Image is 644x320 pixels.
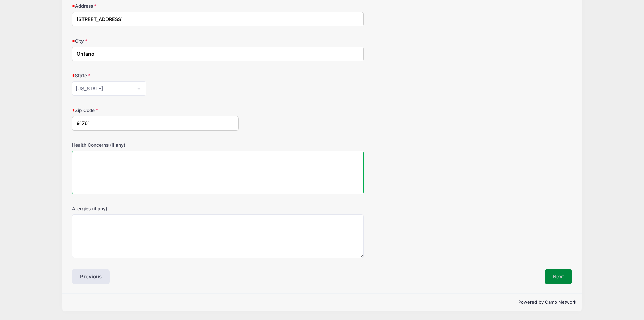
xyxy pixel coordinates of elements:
label: City [72,38,239,44]
label: Allergies (if any) [72,205,239,212]
label: Address [72,3,239,9]
label: Health Concerns (if any) [72,142,239,148]
input: xxxxx [72,116,239,131]
label: State [72,72,239,79]
button: Next [545,269,572,284]
button: Previous [72,269,110,284]
p: Powered by Camp Network [68,299,576,306]
label: Zip Code [72,107,239,114]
